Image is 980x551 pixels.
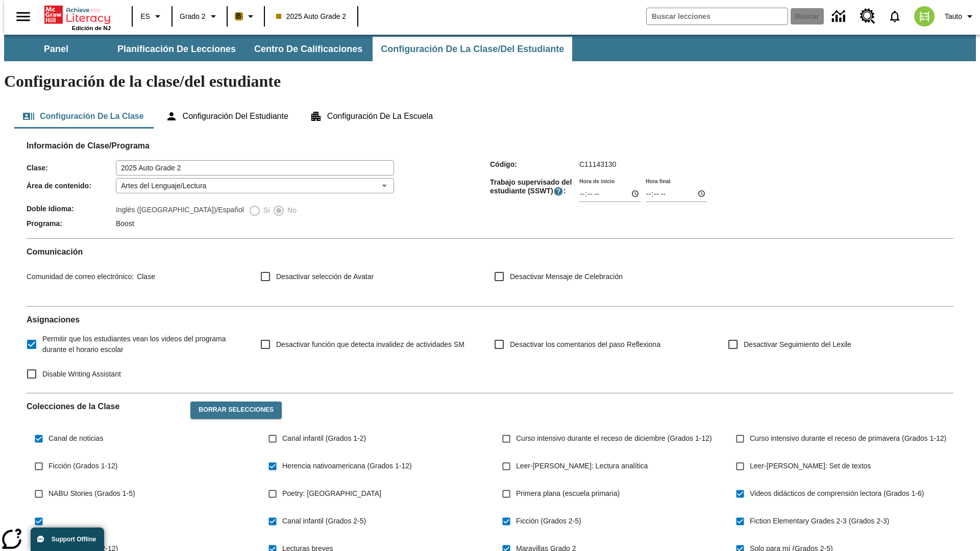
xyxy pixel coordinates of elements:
span: Desactivar Mensaje de Celebración [510,271,623,282]
span: Desactivar Seguimiento del Lexile [744,339,851,350]
h2: Colecciones de la Clase [27,402,182,411]
button: El Tiempo Supervisado de Trabajo Estudiantil es el período durante el cual los estudiantes pueden... [553,186,563,196]
button: Centro de calificaciones [246,37,371,61]
div: Artes del Lenguaje/Lectura [116,178,394,193]
a: Centro de información [826,3,854,31]
button: Grado: Grado 2, Elige un grado [176,7,224,26]
input: Buscar campo [647,8,788,24]
span: Trabajo supervisado del estudiante (SSWT) : [490,178,579,196]
img: avatar image [914,6,935,27]
button: Abrir el menú lateral [8,2,38,32]
span: No [285,205,297,216]
a: Notificaciones [881,3,908,30]
span: Curso intensivo durante el receso de diciembre (Grados 1-12) [516,433,712,444]
div: Comunicación [27,247,953,298]
h1: Configuración de la clase/del estudiante [4,72,976,91]
button: Escoja un nuevo avatar [908,3,941,30]
a: Centro de recursos, Se abrirá en una pestaña nueva. [854,3,881,30]
span: Disable Writing Assistant [42,369,121,380]
span: Primera plana (escuela primaria) [516,488,620,499]
label: Inglés ([GEOGRAPHIC_DATA])/Español [116,205,244,217]
span: Tauto [945,11,962,22]
span: Doble Idioma : [27,205,116,213]
span: Código : [490,160,579,168]
span: Herencia nativoamericana (Grados 1-12) [282,461,412,471]
button: Configuración de la clase/del estudiante [373,37,572,61]
div: Subbarra de navegación [4,35,976,61]
span: 2025 Auto Grade 2 [276,11,347,22]
span: Permitir que los estudiantes vean los videos del programa durante el horario escolar [42,334,244,355]
h2: Comunicación [27,247,953,257]
div: Información de Clase/Programa [27,151,953,230]
button: Configuración del estudiante [157,104,297,129]
button: Perfil/Configuración [941,7,980,26]
span: Desactivar función que detecta invalidez de actividades SM [276,339,464,350]
span: Canal infantil (Grados 2-5) [282,516,366,527]
a: Portada [44,5,111,25]
input: Clase [116,160,394,176]
button: Lenguaje: ES, Selecciona un idioma [136,7,168,26]
span: Ficción (Grados 2-5) [516,516,581,527]
button: Support Offline [31,528,104,551]
button: Boost El color de la clase es anaranjado claro. Cambiar el color de la clase. [231,7,261,26]
span: Canal infantil (Grados 1-2) [282,433,366,444]
span: Desactivar selección de Avatar [276,271,374,282]
span: B [236,10,241,22]
button: Configuración de la escuela [302,104,441,129]
label: Hora de inicio [579,177,615,185]
span: ES [140,11,150,22]
span: Clase [134,272,155,281]
span: Programa : [27,219,116,228]
span: Clase : [27,164,116,172]
button: Planificación de lecciones [109,37,244,61]
button: Panel [5,37,107,61]
span: Curso intensivo durante el receso de primavera (Grados 1-12) [750,433,946,444]
span: Videos didácticos de comprensión lectora (Grados 1-6) [750,488,924,499]
span: Sí [261,205,270,216]
span: NABU Stories (Grados 1-5) [48,488,135,499]
span: Área de contenido : [27,182,116,190]
span: C11143130 [579,160,616,168]
span: Leer-[PERSON_NAME]: Lectura analítica [516,461,648,471]
span: Grado 2 [180,11,206,22]
span: Canal de noticias [48,433,103,444]
span: Boost [116,219,134,228]
span: Leer-[PERSON_NAME]: Set de textos [750,461,871,471]
span: Edición de NJ [72,25,111,31]
span: Desactivar los comentarios del paso Reflexiona [510,339,660,350]
span: Fiction Elementary Grades 2-3 (Grados 2-3) [750,516,889,527]
div: Subbarra de navegación [4,37,573,61]
span: Poetry: [GEOGRAPHIC_DATA] [282,488,381,499]
div: Portada [44,4,111,31]
div: Asignaciones [27,315,953,385]
label: Hora final [646,177,670,185]
div: Configuración de la clase/del estudiante [14,104,966,129]
span: Support Offline [52,536,96,543]
span: Comunidad de correo electrónico : [27,272,134,281]
h2: Información de Clase/Programa [27,141,953,151]
button: Configuración de la clase [14,104,152,129]
h2: Asignaciones [27,315,953,324]
button: Borrar selecciones [190,402,282,419]
span: Ficción (Grados 1-12) [48,461,117,471]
